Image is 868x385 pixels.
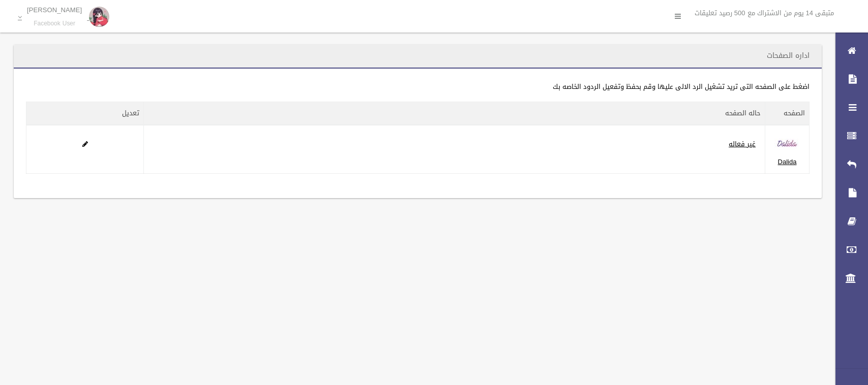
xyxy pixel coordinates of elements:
[774,138,800,150] a: Edit
[778,155,797,168] a: Dalida
[755,46,822,66] header: اداره الصفحات
[144,102,765,125] th: حاله الصفحه
[26,81,810,93] div: اضغط على الصفحه التى تريد تشغيل الرد الالى عليها وقم بحفظ وتفعيل الردود الخاصه بك
[774,131,800,156] img: 461194045_538869968557454_836154501338086040_n.jpg
[27,20,82,27] small: Facebook User
[765,102,810,125] th: الصفحه
[27,6,82,14] p: [PERSON_NAME]
[26,102,144,125] th: تعديل
[82,138,88,150] a: Edit
[729,138,756,150] a: غير فعاله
